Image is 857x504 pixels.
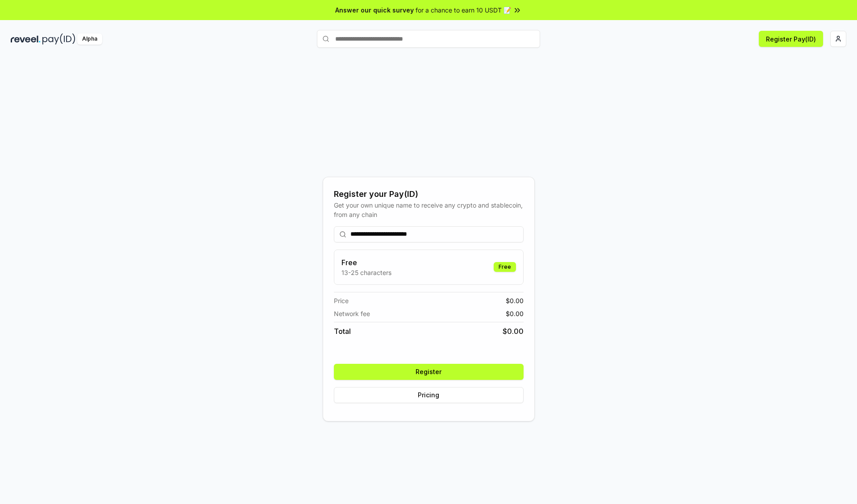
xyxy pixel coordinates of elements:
[77,33,102,45] div: Alpha
[506,309,524,318] span: $ 0.00
[494,262,516,272] div: Free
[341,257,391,268] h3: Free
[334,364,524,380] button: Register
[334,326,351,337] span: Total
[506,296,524,305] span: $ 0.00
[341,268,391,277] p: 13-25 characters
[334,296,349,305] span: Price
[11,33,41,45] img: reveel_dark
[503,326,524,337] span: $ 0.00
[335,5,414,15] span: Answer our quick survey
[334,188,524,200] div: Register your Pay(ID)
[416,5,511,15] span: for a chance to earn 10 USDT 📝
[334,309,370,318] span: Network fee
[759,31,823,47] button: Register Pay(ID)
[334,387,524,403] button: Pricing
[334,200,524,219] div: Get your own unique name to receive any crypto and stablecoin, from any chain
[42,33,75,45] img: pay_id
